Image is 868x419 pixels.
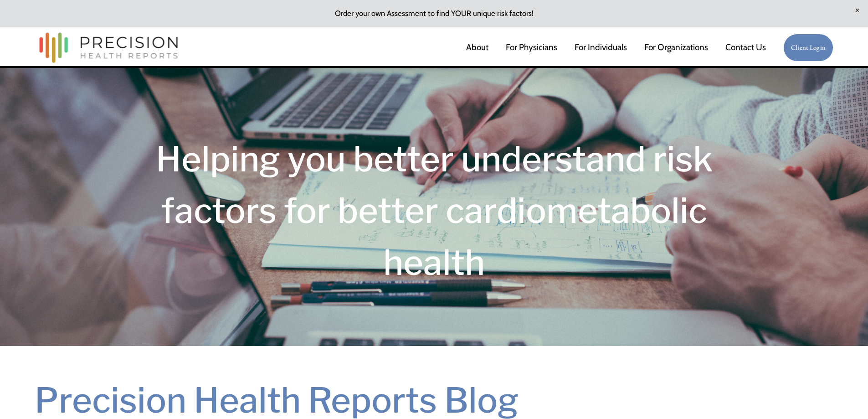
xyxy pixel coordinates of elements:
span: For Organizations [644,39,708,56]
a: Contact Us [725,38,766,57]
a: Client Login [783,34,833,62]
a: For Physicians [506,38,557,57]
a: About [466,38,488,57]
a: folder dropdown [644,38,708,57]
h1: Helping you better understand risk factors for better cardiometabolic health [135,134,733,289]
img: Precision Health Reports [35,28,182,67]
a: For Individuals [575,38,627,57]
